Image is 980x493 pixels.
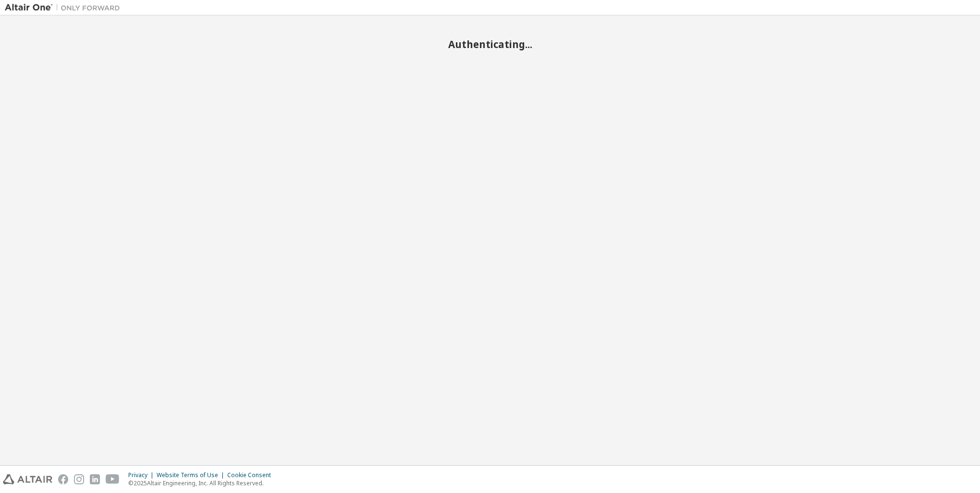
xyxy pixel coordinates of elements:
img: facebook.svg [58,474,68,484]
div: Website Terms of Use [157,471,227,479]
div: Cookie Consent [227,471,277,479]
div: Privacy [128,471,157,479]
p: © 2025 Altair Engineering, Inc. All Rights Reserved. [128,479,277,487]
h2: Authenticating... [5,38,975,50]
img: linkedin.svg [90,474,100,484]
img: youtube.svg [106,474,120,484]
img: instagram.svg [74,474,84,484]
img: altair_logo.svg [3,474,52,484]
img: Altair One [5,3,125,12]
